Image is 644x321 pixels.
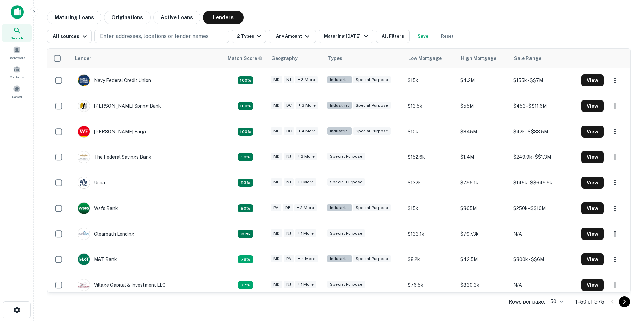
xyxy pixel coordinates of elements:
[284,178,294,186] div: NJ
[457,272,510,298] td: $830.3k
[104,11,151,24] button: Originations
[78,126,148,138] div: [PERSON_NAME] Fargo
[457,195,510,221] td: $365M
[271,281,282,288] div: MD
[327,229,365,237] div: Special Purpose
[271,76,282,84] div: MD
[9,55,25,60] span: Borrowers
[376,30,410,43] button: All Filters
[408,54,442,62] div: Low Mortgage
[238,230,253,238] div: Capitalize uses an advanced AI algorithm to match your search with the best lender. The match sco...
[581,253,604,265] button: View
[2,82,32,101] a: Saved
[11,35,23,41] span: Search
[295,76,318,84] div: + 3 more
[404,247,457,272] td: $8.2k
[78,203,90,214] img: picture
[271,204,281,212] div: PA
[284,102,294,109] div: DC
[12,94,22,99] span: Saved
[295,281,316,288] div: + 1 more
[284,281,294,288] div: NJ
[457,93,510,119] td: $55M
[2,24,32,42] div: Search
[224,49,267,68] th: Capitalize uses an advanced AI algorithm to match your search with the best lender. The match sco...
[510,144,578,170] td: $249.9k - $$1.3M
[457,170,510,195] td: $796.1k
[53,32,89,40] div: All sources
[324,32,370,40] div: Maturing [DATE]
[510,247,578,272] td: $300k - $$6M
[328,54,342,62] div: Types
[510,272,578,298] td: N/A
[47,11,101,24] button: Maturing Loans
[78,100,161,112] div: [PERSON_NAME] Spring Bank
[78,75,90,86] img: picture
[404,221,457,247] td: $133.1k
[327,102,352,109] div: Industrial
[457,49,510,68] th: High Mortgage
[581,228,604,240] button: View
[581,126,604,138] button: View
[514,54,541,62] div: Sale Range
[548,297,565,307] div: 50
[296,102,318,109] div: + 3 more
[238,102,253,110] div: Capitalize uses an advanced AI algorithm to match your search with the best lender. The match sco...
[510,49,578,68] th: Sale Range
[283,204,293,212] div: DE
[271,102,282,109] div: MD
[284,229,294,237] div: NJ
[319,30,373,43] button: Maturing [DATE]
[404,119,457,144] td: $10k
[271,54,298,62] div: Geography
[457,68,510,93] td: $4.2M
[295,178,316,186] div: + 1 more
[203,11,244,24] button: Lenders
[153,11,200,24] button: Active Loans
[78,228,134,240] div: Clearpath Lending
[271,229,282,237] div: MD
[404,93,457,119] td: $13.5k
[94,30,229,43] button: Enter addresses, locations or lender names
[510,93,578,119] td: $453 - $$11.6M
[271,178,282,186] div: MD
[437,30,458,43] button: Reset
[510,170,578,195] td: $145k - $$649.9k
[78,279,166,291] div: Village Capital & Investment LLC
[47,30,92,43] button: All sources
[78,177,90,188] img: picture
[78,177,105,189] div: Usaa
[575,298,604,306] p: 1–50 of 975
[78,100,90,112] img: picture
[461,54,496,62] div: High Mortgage
[510,221,578,247] td: N/A
[404,170,457,195] td: $132k
[2,63,32,81] a: Contacts
[324,49,404,68] th: Types
[619,296,630,307] button: Go to next page
[294,204,317,212] div: + 2 more
[238,281,253,289] div: Capitalize uses an advanced AI algorithm to match your search with the best lender. The match sco...
[228,55,263,62] div: Capitalize uses an advanced AI algorithm to match your search with the best lender. The match sco...
[296,127,318,135] div: + 4 more
[238,128,253,136] div: Capitalize uses an advanced AI algorithm to match your search with the best lender. The match sco...
[457,247,510,272] td: $42.5M
[238,255,253,263] div: Capitalize uses an advanced AI algorithm to match your search with the best lender. The match sco...
[78,254,90,265] img: picture
[327,204,352,212] div: Industrial
[271,153,282,160] div: MD
[327,255,352,263] div: Industrial
[78,279,90,291] img: picture
[509,298,545,306] p: Rows per page:
[353,76,391,84] div: Special Purpose
[610,267,644,299] div: Chat Widget
[581,202,604,214] button: View
[284,153,294,160] div: NJ
[238,153,253,161] div: Capitalize uses an advanced AI algorithm to match your search with the best lender. The match sco...
[353,255,391,263] div: Special Purpose
[10,74,24,80] span: Contacts
[581,151,604,163] button: View
[327,178,365,186] div: Special Purpose
[457,221,510,247] td: $797.3k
